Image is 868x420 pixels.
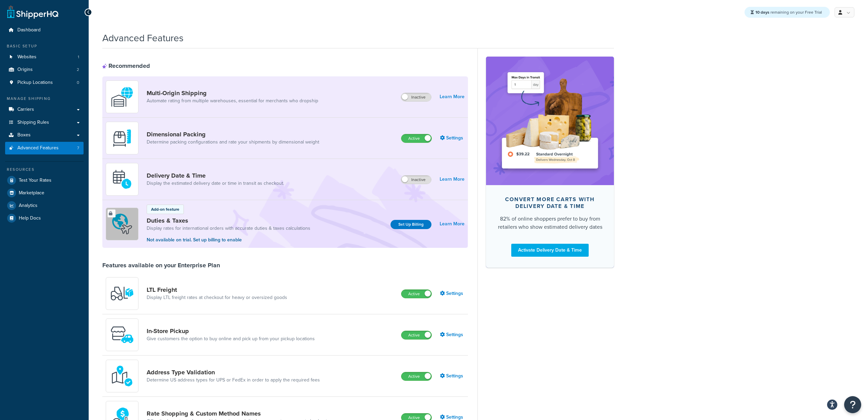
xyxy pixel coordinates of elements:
[401,134,431,142] label: Active
[147,89,318,97] a: Multi-Origin Shipping
[110,85,134,109] img: WatD5o0RtDAAAAAElFTkSuQmCC
[102,261,220,269] div: Features available on your Enterprise Plan
[5,103,84,116] a: Carriers
[511,244,589,257] a: Activate Delivery Date & Time
[147,225,310,232] a: Display rates for international orders with accurate duties & taxes calculations
[440,92,465,102] a: Learn More
[5,63,84,76] a: Origins2
[401,331,431,339] label: Active
[147,97,318,104] a: Automate rating from multiple warehouses, essential for merchants who dropship
[78,54,79,60] span: 1
[147,172,284,179] a: Delivery Date & Time
[401,372,431,380] label: Active
[110,167,134,191] img: gfkeb5ejjkALwAAAABJRU5ErkJggg==
[17,80,53,86] span: Pickup Locations
[77,145,79,151] span: 7
[755,9,769,15] strong: 10 days
[110,282,134,305] img: y79ZsPf0fXUFUhFXDzUgf+ktZg5F2+ohG75+v3d2s1D9TjoU8PiyCIluIjV41seZevKCRuEjTPPOKHJsQcmKCXGdfprl3L4q7...
[147,131,319,138] a: Dimensional Packing
[5,212,84,224] a: Help Docs
[17,67,33,73] span: Origins
[497,215,603,231] div: 82% of online shoppers prefer to buy from retailers who show estimated delivery dates
[147,327,315,335] a: In-Store Pickup
[110,364,134,388] img: kIG8fy0lQAAAABJRU5ErkJggg==
[496,67,604,175] img: feature-image-ddt-36eae7f7280da8017bfb280eaccd9c446f90b1fe08728e4019434db127062ab4.png
[147,377,320,384] a: Determine US address types for UPS or FedEx in order to apply the required fees
[440,289,465,298] a: Settings
[5,167,84,172] div: Resources
[401,93,431,101] label: Inactive
[147,217,310,224] a: Duties & Taxes
[755,9,822,15] span: remaining on your Free Trial
[391,220,431,229] a: Set Up Billing
[147,369,320,376] a: Address Type Validation
[19,178,52,183] span: Test Your Rates
[147,180,284,187] a: Display the estimated delivery date or time in transit as checkout.
[110,126,134,150] img: DTVBYsAAAAAASUVORK5CYII=
[5,51,84,63] a: Websites1
[497,196,603,210] div: Convert more carts with delivery date & time
[5,96,84,102] div: Manage Shipping
[5,76,84,89] li: Pickup Locations
[401,290,431,298] label: Active
[5,187,84,199] a: Marketplace
[844,396,861,413] button: Open Resource Center
[102,62,150,70] div: Recommended
[5,129,84,141] a: Boxes
[440,371,465,381] a: Settings
[17,27,41,33] span: Dashboard
[110,323,134,347] img: wfgcfpwTIucLEAAAAASUVORK5CYII=
[5,76,84,89] a: Pickup Locations0
[77,80,79,86] span: 0
[102,31,183,45] h1: Advanced Features
[17,107,34,112] span: Carriers
[151,206,179,212] p: Add-on feature
[5,142,84,154] li: Advanced Features
[5,116,84,129] a: Shipping Rules
[77,67,79,73] span: 2
[147,139,319,146] a: Determine packing configurations and rate your shipments by dimensional weight
[401,176,431,184] label: Inactive
[17,145,59,151] span: Advanced Features
[5,174,84,186] a: Test Your Rates
[147,286,287,294] a: LTL Freight
[5,199,84,212] a: Analytics
[147,335,315,342] a: Give customers the option to buy online and pick up from your pickup locations
[147,236,310,244] p: Not available on trial. Set up billing to enable
[17,54,36,60] span: Websites
[440,330,465,340] a: Settings
[147,410,327,417] a: Rate Shopping & Custom Method Names
[17,120,49,125] span: Shipping Rules
[19,190,44,196] span: Marketplace
[440,175,465,184] a: Learn More
[19,203,38,209] span: Analytics
[5,142,84,154] a: Advanced Features7
[5,43,84,49] div: Basic Setup
[17,132,31,138] span: Boxes
[5,63,84,76] li: Origins
[147,294,287,301] a: Display LTL freight rates at checkout for heavy or oversized goods
[440,219,465,229] a: Learn More
[19,215,41,221] span: Help Docs
[5,51,84,63] li: Websites
[5,24,84,36] a: Dashboard
[440,133,465,143] a: Settings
